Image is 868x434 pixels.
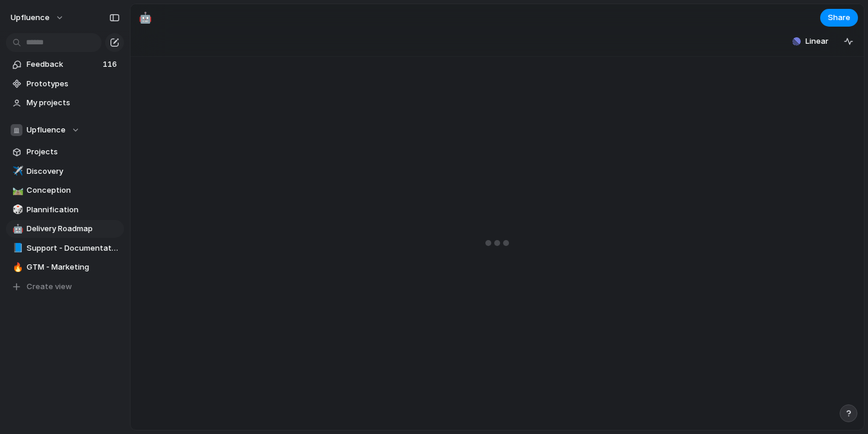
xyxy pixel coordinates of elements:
span: GTM - Marketing [27,261,120,273]
span: 116 [103,59,119,70]
button: Share [820,9,858,27]
div: 🛤️ [12,184,21,197]
button: 🎲 [11,204,22,216]
a: 🔥GTM - Marketing [6,258,124,276]
span: Linear [805,35,828,47]
div: 🎲 [12,203,21,216]
button: 🛤️ [11,184,22,196]
button: 📘 [11,242,22,254]
span: Conception [27,184,120,196]
span: Feedback [27,59,99,70]
span: Projects [27,146,120,158]
div: 🤖 [139,9,152,25]
span: My projects [27,97,120,109]
span: Support - Documentation [27,242,120,254]
a: Prototypes [6,75,124,93]
a: 🤖Delivery Roadmap [6,220,124,238]
span: Plannification [27,204,120,216]
a: 🛤️Conception [6,182,124,199]
div: 🤖 [12,222,21,236]
span: Prototypes [27,78,120,90]
button: 🤖 [11,223,22,235]
button: ✈️ [11,166,22,177]
a: Feedback116 [6,56,124,73]
div: 📘 [12,241,21,255]
span: Discovery [27,166,120,177]
a: ✈️Discovery [6,163,124,180]
a: 🎲Plannification [6,201,124,219]
button: Upfluence [6,121,124,139]
button: 🤖 [136,8,155,27]
button: Create view [6,278,124,296]
span: Create view [27,281,72,293]
button: Upfluence [5,8,70,27]
span: Share [828,12,850,24]
span: Delivery Roadmap [27,223,120,235]
button: 🔥 [11,261,22,273]
span: Upfluence [11,12,50,24]
div: ✈️ [12,164,21,178]
div: 🔥 [12,261,21,274]
a: My projects [6,94,124,112]
button: Linear [788,33,833,50]
a: Projects [6,143,124,161]
span: Upfluence [27,124,66,136]
a: 📘Support - Documentation [6,239,124,257]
